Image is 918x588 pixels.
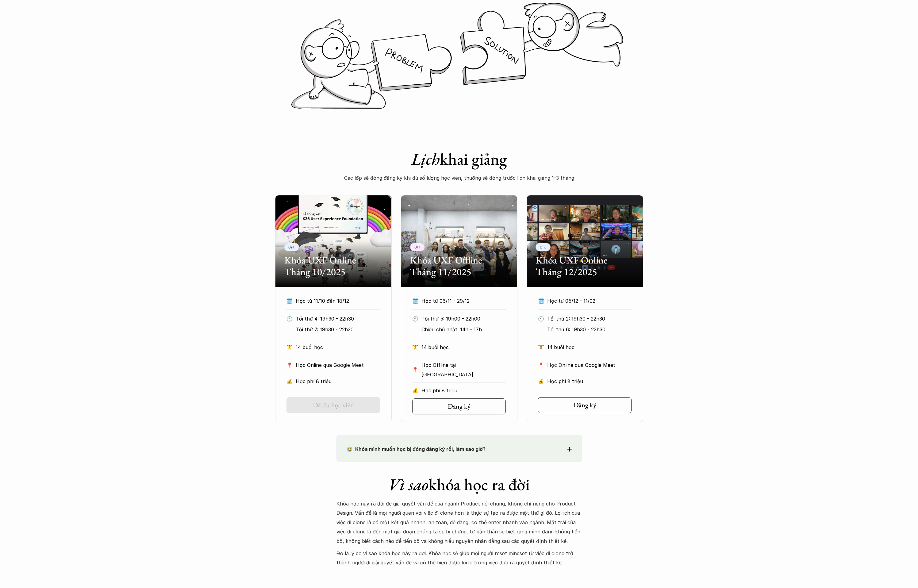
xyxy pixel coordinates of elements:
p: Tối thứ 4: 19h30 - 22h30 [296,314,380,323]
p: 📍 [286,362,293,368]
a: Đăng ký [538,397,632,413]
h1: khai giảng [336,149,582,169]
p: 14 buổi học [421,343,506,352]
p: Chiều chủ nhật: 14h - 17h [421,325,506,334]
p: 14 buổi học [547,343,632,352]
h2: Khóa UXF Online Tháng 10/2025 [284,254,382,278]
p: Học phí 8 triệu [296,377,380,386]
p: Học từ 05/12 - 11/02 [547,296,620,306]
p: 💰 [412,386,418,395]
a: Đăng ký [412,398,506,414]
em: Lịch [411,148,440,170]
p: 🗓️ [538,296,544,306]
h5: Đã đủ học viên [313,401,354,409]
p: Off [414,245,421,249]
p: 🏋️ [412,343,418,352]
p: Khóa học này ra đời để giải quyết vấn đề của ngành Product nói chung, không chỉ riêng cho Product... [336,499,582,546]
p: Học từ 06/11 - 29/12 [421,296,494,306]
h5: Đăng ký [448,402,471,410]
p: Tối thứ 6: 19h30 - 22h30 [547,325,632,334]
p: Học phí 8 triệu [547,377,632,386]
p: Onl [540,245,546,249]
p: Học phí 8 triệu [421,386,506,395]
p: Tối thứ 7: 19h30 - 22h30 [296,325,380,334]
p: 🏋️ [538,343,544,352]
p: Các lớp sẽ đóng đăng ký khi đủ số lượng học viên, thường sẽ đóng trước lịch khai giảng 1-3 tháng [336,173,582,183]
p: Học Online qua Google Meet [547,360,632,370]
p: Học từ 11/10 đến 18/12 [296,296,369,306]
h1: khóa học ra đời [336,475,582,494]
p: Onl [288,245,295,249]
p: 🗓️ [286,296,293,306]
h5: Đăng ký [574,401,596,409]
p: 💰 [286,377,293,386]
p: 🏋️ [286,343,293,352]
p: 📍 [538,362,544,368]
p: 🗓️ [412,296,418,306]
strong: 😢 Khóa mình muốn học bị đóng đăng ký rồi, làm sao giờ? [347,446,486,452]
p: Đó là lý do vì sao khóa học này ra đời. Khóa học sẽ giúp mọi người reset mindset từ việc đi clone... [336,549,582,567]
p: Học Online qua Google Meet [296,360,380,370]
em: Vì sao [388,474,428,495]
h2: Khóa UXF Online Tháng 12/2025 [536,254,634,278]
p: 📍 [412,367,418,373]
p: Học Offline tại [GEOGRAPHIC_DATA] [421,360,506,379]
p: 💰 [538,377,544,386]
p: 14 buổi học [296,343,380,352]
p: 🕙 [286,314,293,323]
p: 🕙 [538,314,544,323]
h2: Khóa UXF Offline Tháng 11/2025 [410,254,508,278]
p: 🕙 [412,314,418,323]
p: Tối thứ 2: 19h30 - 22h30 [547,314,632,323]
p: Tối thứ 5: 19h00 - 22h00 [421,314,506,323]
